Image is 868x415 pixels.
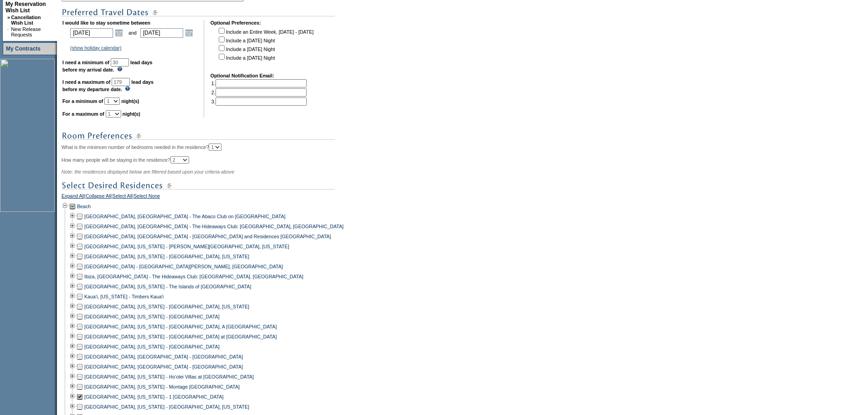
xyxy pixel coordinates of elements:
[134,193,160,201] a: Select None
[62,20,150,26] b: I would like to stay sometime between
[127,26,138,39] td: and
[113,193,133,201] a: Select All
[84,364,243,369] a: [GEOGRAPHIC_DATA], [GEOGRAPHIC_DATA] - [GEOGRAPHIC_DATA]
[84,374,254,379] a: [GEOGRAPHIC_DATA], [US_STATE] - Ho'olei Villas at [GEOGRAPHIC_DATA]
[84,404,249,410] a: [GEOGRAPHIC_DATA], [US_STATE] - [GEOGRAPHIC_DATA], [US_STATE]
[140,28,183,38] input: Date format: M/D/Y. Shortcut keys: [T] for Today. [UP] or [.] for Next Day. [DOWN] or [,] for Pre...
[84,344,220,349] a: [GEOGRAPHIC_DATA], [US_STATE] - [GEOGRAPHIC_DATA]
[62,79,110,85] b: I need a maximum of
[77,204,91,209] a: Beach
[84,254,249,259] a: [GEOGRAPHIC_DATA], [US_STATE] - [GEOGRAPHIC_DATA], [US_STATE]
[84,394,224,400] a: [GEOGRAPHIC_DATA], [US_STATE] - 1 [GEOGRAPHIC_DATA]
[86,193,111,201] a: Collapse All
[84,234,331,239] a: [GEOGRAPHIC_DATA], [GEOGRAPHIC_DATA] - [GEOGRAPHIC_DATA] and Residences [GEOGRAPHIC_DATA]
[114,28,124,38] a: Open the calendar popup.
[5,1,46,14] a: My Reservation Wish List
[62,60,109,65] b: I need a minimum of
[62,60,153,72] b: lead days before my arrival date.
[62,169,234,174] span: Note: the residences displayed below are filtered based upon your criteria above
[117,67,123,72] img: questionMark_lightBlue.gif
[7,15,10,20] b: »
[84,284,251,289] a: [GEOGRAPHIC_DATA], [US_STATE] - The Islands of [GEOGRAPHIC_DATA]
[11,26,41,37] a: New Release Requests
[84,244,289,249] a: [GEOGRAPHIC_DATA], [US_STATE] - [PERSON_NAME][GEOGRAPHIC_DATA], [US_STATE]
[84,214,286,219] a: [GEOGRAPHIC_DATA], [GEOGRAPHIC_DATA] - The Abaco Club on [GEOGRAPHIC_DATA]
[62,111,104,117] b: For a maximum of
[70,45,122,51] a: (show holiday calendar)
[84,314,220,319] a: [GEOGRAPHIC_DATA], [US_STATE] - [GEOGRAPHIC_DATA]
[84,354,243,359] a: [GEOGRAPHIC_DATA], [GEOGRAPHIC_DATA] - [GEOGRAPHIC_DATA]
[211,79,307,87] td: 1.
[7,26,10,37] td: ·
[84,294,164,299] a: Kaua'i, [US_STATE] - Timbers Kaua'i
[84,264,283,269] a: [GEOGRAPHIC_DATA] - [GEOGRAPHIC_DATA][PERSON_NAME], [GEOGRAPHIC_DATA]
[62,193,351,201] div: | | |
[62,79,154,92] b: lead days before my departure date.
[121,98,139,104] b: night(s)
[84,304,249,309] a: [GEOGRAPHIC_DATA], [US_STATE] - [GEOGRAPHIC_DATA], [US_STATE]
[11,15,41,26] a: Cancellation Wish List
[84,384,240,389] a: [GEOGRAPHIC_DATA], [US_STATE] - Montage [GEOGRAPHIC_DATA]
[125,86,130,91] img: questionMark_lightBlue.gif
[217,26,313,67] td: Include an Entire Week, [DATE] - [DATE] Include a [DATE] Night Include a [DATE] Night Include a [...
[211,20,261,26] b: Optional Preferences:
[62,130,335,142] img: subTtlRoomPreferences.gif
[211,88,307,97] td: 2.
[62,98,103,104] b: For a minimum of
[84,274,303,279] a: Ibiza, [GEOGRAPHIC_DATA] - The Hideaways Club: [GEOGRAPHIC_DATA], [GEOGRAPHIC_DATA]
[184,28,194,38] a: Open the calendar popup.
[84,324,277,329] a: [GEOGRAPHIC_DATA], [US_STATE] - [GEOGRAPHIC_DATA], A [GEOGRAPHIC_DATA]
[211,73,274,78] b: Optional Notification Email:
[70,28,113,38] input: Date format: M/D/Y. Shortcut keys: [T] for Today. [UP] or [.] for Next Day. [DOWN] or [,] for Pre...
[84,334,277,339] a: [GEOGRAPHIC_DATA], [US_STATE] - [GEOGRAPHIC_DATA] at [GEOGRAPHIC_DATA]
[123,111,140,117] b: night(s)
[6,46,41,52] a: My Contracts
[211,97,307,106] td: 3.
[62,193,84,201] a: Expand All
[84,224,344,229] a: [GEOGRAPHIC_DATA], [GEOGRAPHIC_DATA] - The Hideaways Club: [GEOGRAPHIC_DATA], [GEOGRAPHIC_DATA]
